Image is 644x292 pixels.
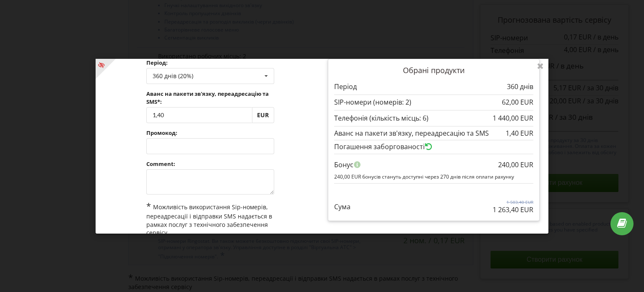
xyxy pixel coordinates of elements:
[334,129,533,137] div: Аванс на пакети зв'язку, переадресацію та SMS
[334,173,533,180] p: 240,00 EUR бонусів стануть доступні через 270 днів після оплати рахунку
[252,107,274,123] div: EUR
[146,200,274,237] div: Можливість використання Sip-номерів, переадресації і відправки SMS надається в рамках послуг з те...
[493,113,533,123] p: 1 440,00 EUR
[334,202,351,211] p: Сума
[507,82,533,91] p: 360 днів
[146,59,274,66] label: Період:
[502,97,533,107] p: 62,00 EUR
[493,199,533,205] p: 1 503,40 EUR
[146,129,274,136] label: Промокод:
[334,157,533,173] div: Бонус
[493,205,533,214] p: 1 263,40 EUR
[146,160,274,167] label: Comment:
[334,143,533,150] div: Погашення заборгованості
[334,113,428,123] p: Телефонія (кількість місць: 6)
[334,97,411,107] p: SIP-номери (номерів: 2)
[146,107,252,123] input: Enter sum
[153,73,193,79] div: 360 днів (20%)
[506,129,533,137] div: 1,40 EUR
[334,82,357,91] p: Період
[334,65,533,76] p: Обрані продукти
[498,157,533,173] div: 240,00 EUR
[146,90,274,105] label: Аванс на пакети зв'язку, переадресацію та SMS*:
